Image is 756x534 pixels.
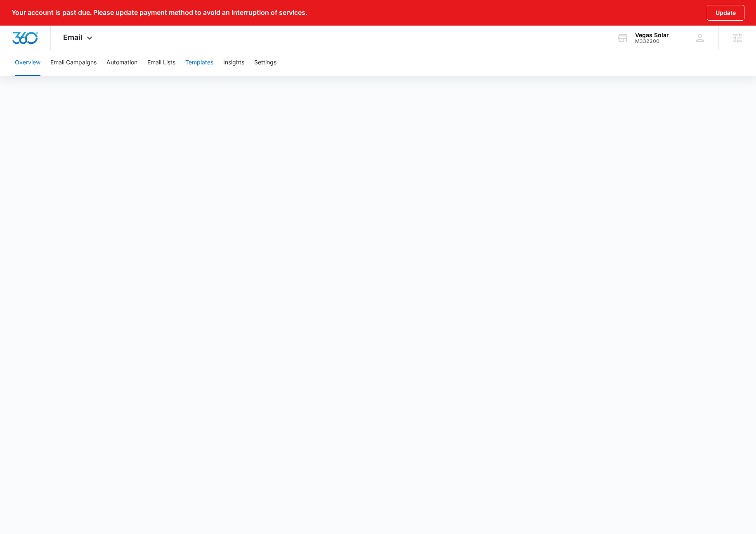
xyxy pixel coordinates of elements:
[254,50,276,76] button: Settings
[635,38,669,44] div: account id
[12,9,307,17] p: Your account is past due. Please update payment method to avoid an interruption of services.
[635,32,669,38] div: account name
[50,50,97,76] button: Email Campaigns
[51,26,107,50] div: Email
[147,50,175,76] button: Email Lists
[185,50,213,76] button: Templates
[15,50,40,76] button: Overview
[63,33,83,42] span: Email
[106,50,137,76] button: Automation
[707,5,744,21] button: Update
[223,50,244,76] button: Insights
